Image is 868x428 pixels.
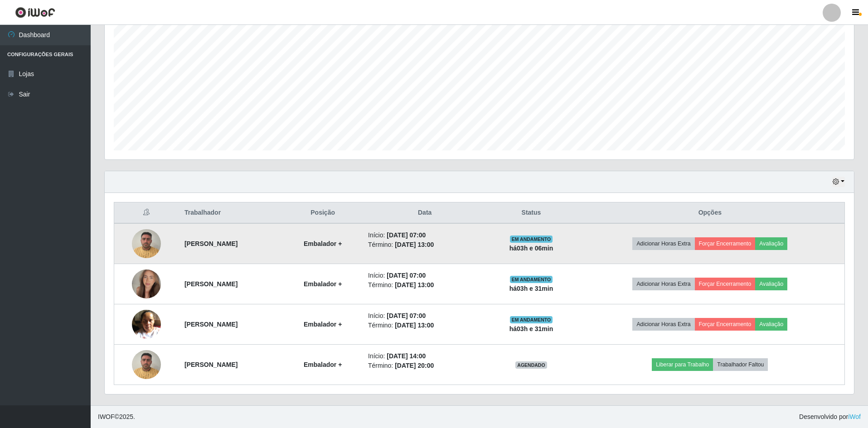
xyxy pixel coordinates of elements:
strong: Embalador + [304,321,342,328]
button: Forçar Encerramento [695,318,756,331]
time: [DATE] 20:00 [395,362,434,369]
th: Status [487,202,575,224]
span: EM ANDAMENTO [510,236,553,243]
img: 1758738282266.jpeg [132,305,161,343]
li: Término: [368,361,481,370]
li: Início: [368,231,481,240]
strong: Embalador + [304,240,342,247]
a: iWof [848,413,861,420]
button: Avaliação [755,318,787,331]
li: Início: [368,311,481,321]
time: [DATE] 13:00 [395,241,434,248]
strong: Embalador + [304,280,342,288]
button: Forçar Encerramento [695,237,756,250]
button: Avaliação [755,237,787,250]
span: AGENDADO [515,361,547,369]
strong: [PERSON_NAME] [184,240,238,247]
span: © 2025 . [98,412,135,422]
th: Opções [576,202,845,224]
strong: [PERSON_NAME] [184,321,238,328]
span: Desenvolvido por [799,412,861,422]
strong: há 03 h e 06 min [509,245,553,252]
strong: há 03 h e 31 min [509,325,553,332]
li: Término: [368,280,481,290]
img: 1757182475196.jpeg [132,345,161,384]
button: Liberar para Trabalho [652,358,713,371]
img: 1757182475196.jpeg [132,224,161,263]
span: EM ANDAMENTO [510,276,553,283]
strong: há 03 h e 31 min [509,285,553,292]
button: Forçar Encerramento [695,278,756,290]
button: Avaliação [755,278,787,290]
span: EM ANDAMENTO [510,316,553,323]
img: CoreUI Logo [15,7,55,18]
button: Adicionar Horas Extra [632,237,694,250]
strong: Embalador + [304,361,342,368]
strong: [PERSON_NAME] [184,280,238,288]
th: Trabalhador [179,202,283,224]
time: [DATE] 14:00 [387,352,426,360]
li: Início: [368,351,481,361]
li: Término: [368,240,481,250]
th: Data [363,202,487,224]
img: 1758218822421.jpeg [132,258,161,310]
li: Início: [368,271,481,280]
time: [DATE] 07:00 [387,272,426,279]
time: [DATE] 13:00 [395,281,434,289]
span: IWOF [98,413,115,420]
button: Trabalhador Faltou [713,358,768,371]
time: [DATE] 13:00 [395,322,434,329]
strong: [PERSON_NAME] [184,361,238,368]
li: Término: [368,321,481,330]
time: [DATE] 07:00 [387,312,426,319]
button: Adicionar Horas Extra [632,278,694,290]
button: Adicionar Horas Extra [632,318,694,331]
time: [DATE] 07:00 [387,231,426,239]
th: Posição [283,202,363,224]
